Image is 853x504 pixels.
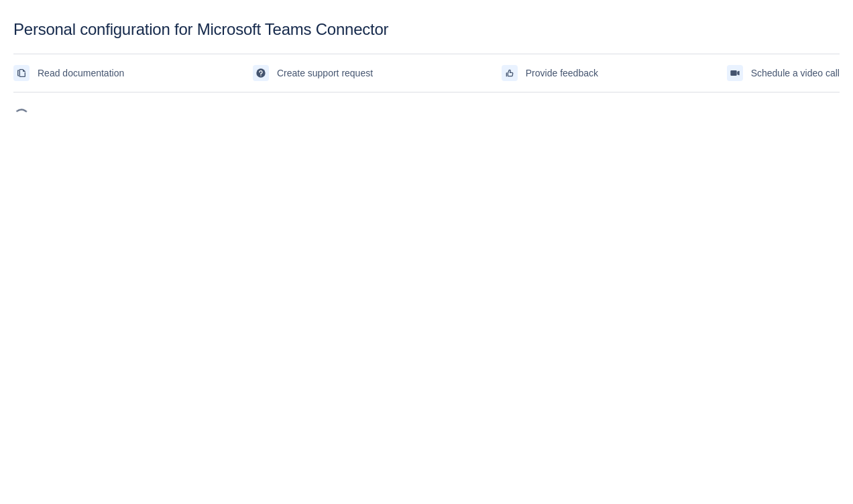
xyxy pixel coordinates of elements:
a: Provide feedback [502,62,598,84]
span: feedback [504,68,515,78]
span: videoCall [730,68,740,78]
span: support [255,68,266,78]
span: documentation [16,68,27,78]
span: Provide feedback [526,62,598,84]
span: Schedule a video call [751,62,840,84]
a: Schedule a video call [727,62,840,84]
span: Create support request [277,62,373,84]
a: Create support request [253,62,373,84]
span: Read documentation [38,62,124,84]
a: Read documentation [13,62,124,84]
div: Personal configuration for Microsoft Teams Connector [13,20,840,39]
